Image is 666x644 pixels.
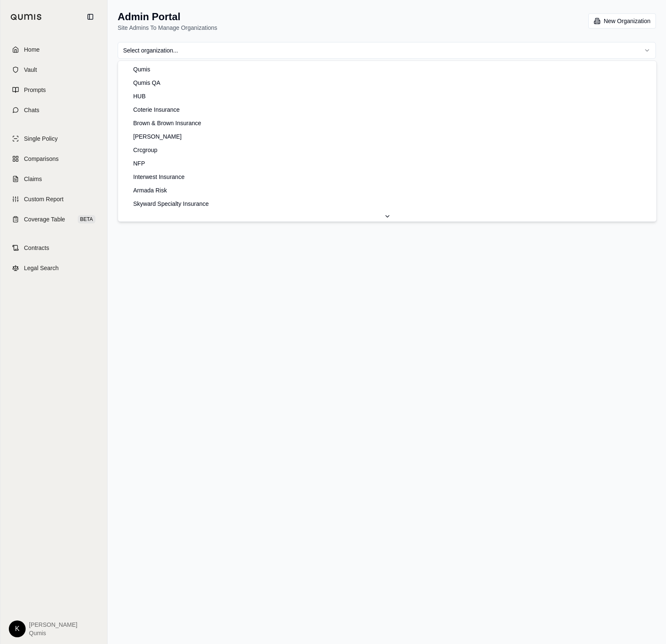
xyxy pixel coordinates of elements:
span: [PERSON_NAME] [133,132,182,141]
span: Skyward Specialty Insurance [133,200,209,208]
span: Coterie Insurance [133,105,180,114]
span: HUB [133,92,146,100]
span: Interwest Insurance [133,173,184,181]
span: Brown & Brown Insurance [133,119,201,127]
span: NFP [133,159,145,168]
span: Qumis QA [133,79,161,87]
span: Armada Risk [133,186,167,195]
span: Crcgroup [133,146,158,154]
span: Qumis [133,65,150,74]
